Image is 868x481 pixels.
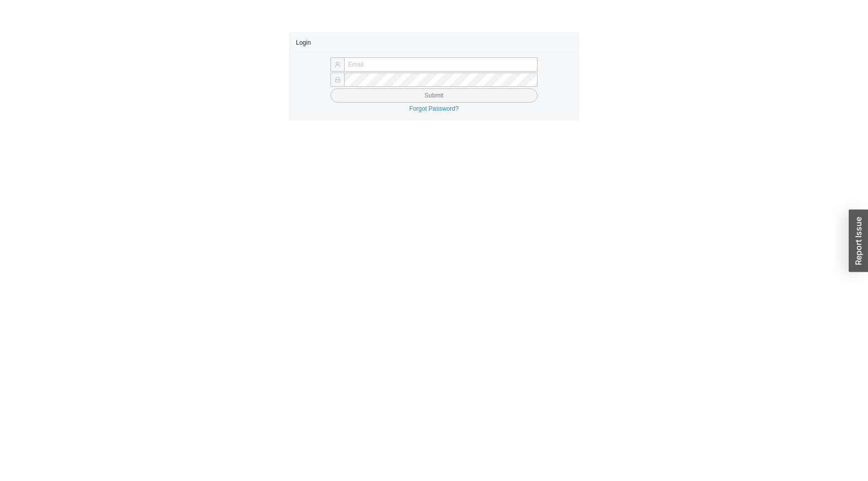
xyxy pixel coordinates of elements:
[296,33,572,52] div: Login
[335,77,341,83] span: lock
[335,61,341,68] span: user
[409,105,458,112] a: Forgot Password?
[344,57,538,72] input: Email
[330,88,538,103] button: Submit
